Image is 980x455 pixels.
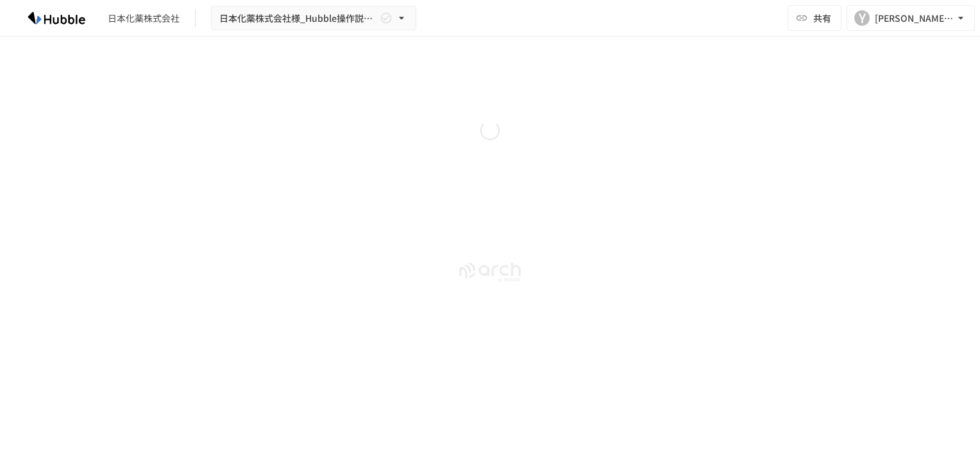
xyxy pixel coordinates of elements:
button: 共有 [788,5,841,31]
button: Y[PERSON_NAME][EMAIL_ADDRESS][DOMAIN_NAME] [847,5,975,31]
img: HzDRNkGCf7KYO4GfwKnzITak6oVsp5RHeZBEM1dQFiQ [15,8,97,28]
div: [PERSON_NAME][EMAIL_ADDRESS][DOMAIN_NAME] [875,10,954,26]
div: 日本化薬株式会社 [108,12,180,25]
span: 共有 [813,11,831,25]
button: 日本化薬株式会社様_Hubble操作説明資料 [211,6,416,31]
span: 日本化薬株式会社様_Hubble操作説明資料 [219,10,377,26]
div: Y [854,10,870,26]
